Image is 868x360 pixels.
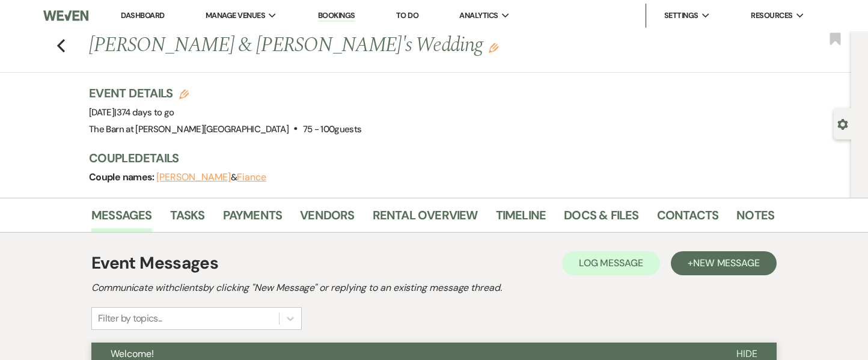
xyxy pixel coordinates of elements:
[89,150,762,166] h3: Couple Details
[206,10,265,22] span: Manage Venues
[300,206,354,232] a: Vendors
[564,206,638,232] a: Docs & Files
[91,251,218,276] h1: Event Messages
[664,10,698,22] span: Settings
[671,251,777,275] button: +New Message
[89,31,628,60] h1: [PERSON_NAME] & [PERSON_NAME]'s Wedding
[91,281,777,295] h2: Communicate with clients by clicking "New Message" or replying to an existing message thread.
[223,206,283,232] a: Payments
[89,171,156,183] span: Couple names:
[91,206,152,232] a: Messages
[89,106,174,118] span: [DATE]
[579,257,643,269] span: Log Message
[89,123,289,135] span: The Barn at [PERSON_NAME][GEOGRAPHIC_DATA]
[693,257,760,269] span: New Message
[114,106,174,118] span: |
[736,347,757,360] span: Hide
[751,10,792,22] span: Resources
[303,123,362,135] span: 75 - 100 guests
[837,118,848,129] button: Open lead details
[318,10,355,22] a: Bookings
[496,206,546,232] a: Timeline
[459,10,498,22] span: Analytics
[170,206,205,232] a: Tasks
[43,3,88,28] img: Weven Logo
[156,172,231,182] button: [PERSON_NAME]
[657,206,719,232] a: Contacts
[117,106,174,118] span: 374 days to go
[89,85,362,102] h3: Event Details
[736,206,774,232] a: Notes
[111,347,154,360] span: Welcome!
[121,10,164,20] a: Dashboard
[237,172,266,182] button: Fiance
[156,171,266,183] span: &
[562,251,660,275] button: Log Message
[396,10,418,20] a: To Do
[98,311,162,326] div: Filter by topics...
[373,206,478,232] a: Rental Overview
[489,42,498,53] button: Edit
